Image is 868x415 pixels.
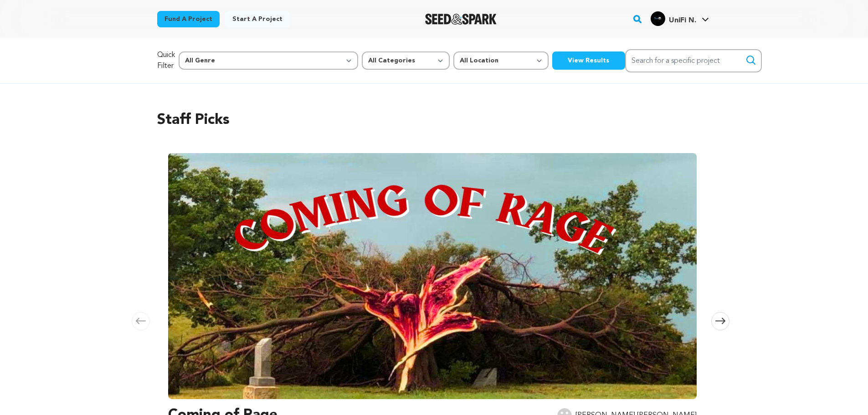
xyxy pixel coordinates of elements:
a: Start a project [225,11,290,27]
button: View Results [552,51,625,70]
span: UniFi N. [669,17,696,24]
img: Coming of Rage image [168,153,697,399]
div: UniFi N.'s Profile [651,11,696,26]
p: Quick Filter [157,50,175,72]
a: UniFi N.'s Profile [649,10,711,26]
img: Seed&Spark Logo Dark Mode [425,14,497,25]
a: Fund a project [157,11,220,27]
input: Search for a specific project [625,49,762,72]
img: f82f951ea0b337d5.jpg [651,11,665,26]
a: Seed&Spark Homepage [425,14,497,25]
span: UniFi N.'s Profile [649,10,711,29]
h2: Staff Picks [157,109,711,131]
